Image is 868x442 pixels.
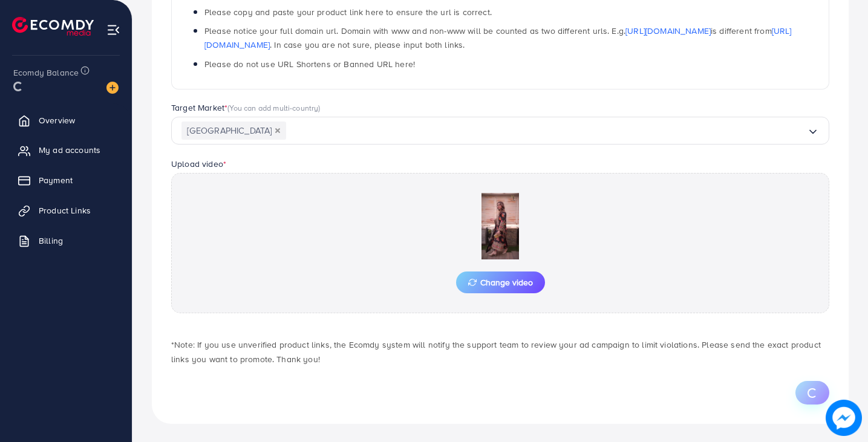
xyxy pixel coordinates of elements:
span: Ecomdy Balance [13,67,79,79]
a: [URL][DOMAIN_NAME] [625,25,711,37]
span: [GEOGRAPHIC_DATA] [181,122,286,140]
a: Payment [9,168,123,192]
img: image [826,400,862,436]
p: *Note: If you use unverified product links, the Ecomdy system will notify the support team to rev... [171,337,829,366]
span: Product Links [39,204,91,216]
span: My ad accounts [39,144,100,156]
span: (You can add multi-country) [227,102,320,113]
span: Please copy and paste your product link here to ensure the url is correct. [204,6,492,18]
button: Change video [456,271,545,293]
a: Billing [9,229,123,253]
span: Change video [468,278,533,287]
a: Product Links [9,198,123,223]
img: Preview Image [440,193,561,259]
img: menu [106,23,120,37]
div: Search for option [171,117,829,145]
a: Overview [9,108,123,132]
span: Please notice your full domain url. Domain with www and non-www will be counted as two different ... [204,25,792,51]
span: Please do not use URL Shortens or Banned URL here! [204,58,415,70]
button: Deselect Pakistan [275,128,281,134]
span: Overview [39,114,75,126]
span: Payment [39,174,73,186]
span: Billing [39,235,63,247]
a: My ad accounts [9,138,123,162]
img: logo [12,17,94,36]
input: Search for option [286,122,807,140]
label: Upload video [171,158,226,170]
img: image [106,82,119,94]
label: Target Market [171,102,321,114]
